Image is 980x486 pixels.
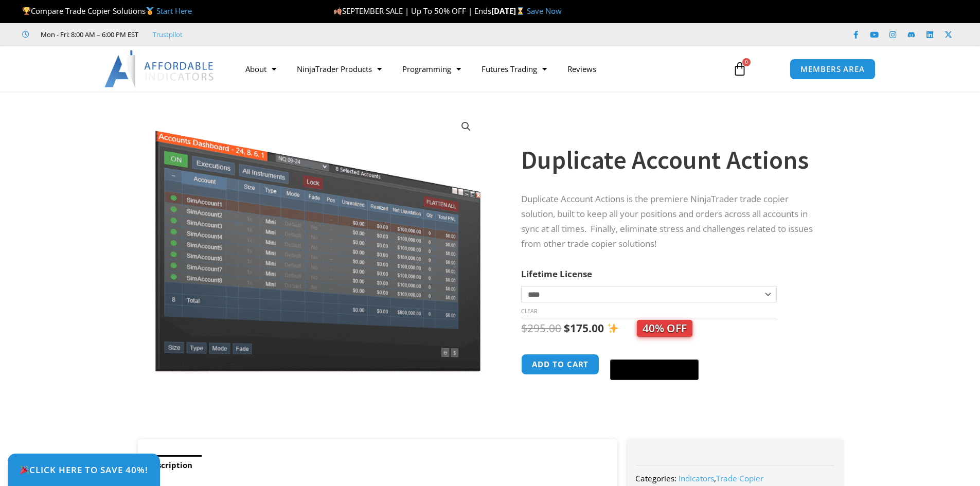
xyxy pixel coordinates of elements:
[521,308,537,315] a: Clear options
[521,268,592,280] label: Lifetime License
[521,321,527,335] span: $
[333,6,491,16] span: SEPTEMBER SALE | Up To 50% OFF | Ends
[156,6,192,16] a: Start Here
[152,110,483,372] img: Screenshot 2024-08-26 15414455555
[471,57,557,81] a: Futures Trading
[516,7,524,15] img: ⌛
[557,57,607,81] a: Reviews
[457,117,475,136] a: View full-screen image gallery
[717,54,762,84] a: 0
[491,6,527,16] strong: [DATE]
[23,7,30,15] img: 🏆
[610,359,699,380] button: Buy with GPay
[22,6,192,16] span: Compare Trade Copier Solutions
[527,6,562,16] a: Save Now
[8,454,160,486] a: 🎉Click Here to save 40%!
[564,321,604,335] bdi: 175.00
[334,7,342,15] img: 🍂
[521,321,561,335] bdi: 295.00
[153,28,183,41] a: Trustpilot
[800,65,865,73] span: MEMBERS AREA
[104,50,215,87] img: LogoAI | Affordable Indicators – NinjaTrader
[392,57,471,81] a: Programming
[235,57,287,81] a: About
[608,352,701,353] iframe: Secure payment input frame
[637,320,692,337] span: 40% OFF
[146,7,154,15] img: 🥇
[790,59,876,80] a: MEMBERS AREA
[521,192,822,251] p: Duplicate Account Actions is the premiere NinjaTrader trade copier solution, built to keep all yo...
[521,354,599,375] button: Add to cart
[287,57,392,81] a: NinjaTrader Products
[235,57,721,81] nav: Menu
[608,323,618,334] img: ✨
[20,465,148,474] span: Click Here to save 40%!
[742,58,751,66] span: 0
[564,321,570,335] span: $
[20,465,29,474] img: 🎉
[38,28,138,41] span: Mon - Fri: 8:00 AM – 6:00 PM EST
[521,142,822,178] h1: Duplicate Account Actions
